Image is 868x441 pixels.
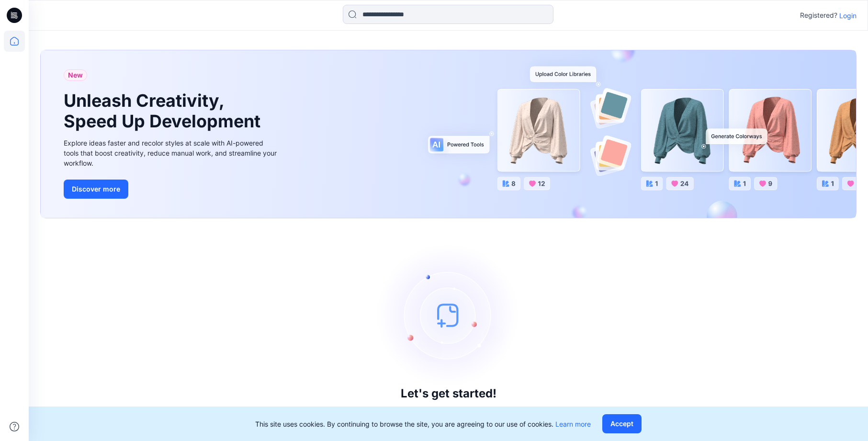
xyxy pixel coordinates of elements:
p: This site uses cookies. By continuing to browse the site, you are agreeing to our use of cookies. [255,419,591,429]
p: Registered? [800,10,837,21]
a: Learn more [555,420,591,428]
p: Click New to add a style or create a folder. [370,404,527,416]
h1: Unleash Creativity, Speed Up Development [64,90,265,132]
button: Accept [602,414,642,433]
h3: Let's get started! [401,387,496,400]
button: Discover more [64,180,128,199]
img: empty-state-image.svg [377,243,520,387]
a: Discover more [64,180,279,199]
div: Explore ideas faster and recolor styles at scale with AI-powered tools that boost creativity, red... [64,138,279,168]
span: New [68,69,83,81]
p: Login [839,11,857,21]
